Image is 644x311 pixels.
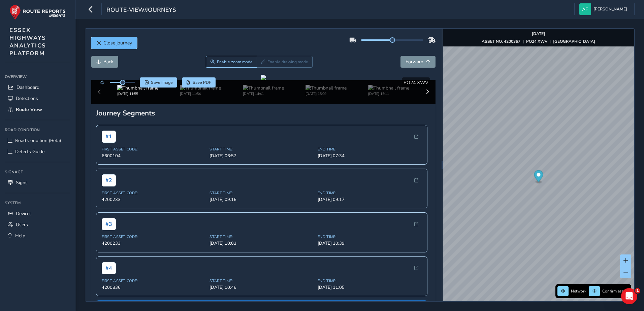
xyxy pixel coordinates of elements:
[15,148,44,155] span: Defects Guide
[318,240,422,246] span: [DATE] 10:39
[318,234,422,239] span: End Time:
[102,234,206,239] span: First Asset Code:
[102,147,206,152] span: First Asset Code:
[182,77,216,88] button: PDF
[15,233,25,239] span: Help
[16,95,38,102] span: Detections
[91,56,118,68] button: Back
[16,106,42,113] span: Route View
[318,147,422,152] span: End Time:
[9,5,66,20] img: rr logo
[102,153,206,159] span: 6600104
[5,146,70,157] a: Defects Guide
[5,219,70,230] a: Users
[180,91,221,96] div: [DATE] 11:54
[210,234,314,239] span: Start Time:
[553,39,595,44] strong: [GEOGRAPHIC_DATA]
[102,131,116,143] span: # 1
[96,108,431,118] div: Journey Segments
[368,85,409,91] img: Thumbnail frame
[579,3,591,15] img: diamond-layout
[5,198,70,208] div: System
[151,80,173,85] span: Save image
[602,288,629,294] span: Confirm assets
[103,59,113,65] span: Back
[406,59,423,65] span: Forward
[17,84,39,91] span: Dashboard
[102,278,206,283] span: First Asset Code:
[593,3,627,15] span: [PERSON_NAME]
[305,85,347,91] img: Thumbnail frame
[210,197,314,203] span: [DATE] 09:16
[210,147,314,152] span: Start Time:
[210,240,314,246] span: [DATE] 10:03
[5,167,70,177] div: Signage
[102,284,206,290] span: 4200836
[5,72,70,82] div: Overview
[318,191,422,196] span: End Time:
[318,278,422,283] span: End Time:
[102,174,116,186] span: # 2
[5,104,70,115] a: Route View
[5,177,70,188] a: Signs
[180,85,221,91] img: Thumbnail frame
[16,210,32,217] span: Devices
[482,39,520,44] strong: ASSET NO. 4200367
[210,284,314,290] span: [DATE] 10:46
[243,85,284,91] img: Thumbnail frame
[217,59,253,65] span: Enable zoom mode
[210,153,314,159] span: [DATE] 06:57
[91,37,137,49] button: Close journey
[102,191,206,196] span: First Asset Code:
[5,82,70,93] a: Dashboard
[16,179,28,186] span: Signs
[243,91,284,96] div: [DATE] 14:41
[532,31,545,36] strong: [DATE]
[140,77,177,88] button: Save
[117,91,158,96] div: [DATE] 11:55
[526,39,547,44] strong: PO24 XWV
[210,278,314,283] span: Start Time:
[210,191,314,196] span: Start Time:
[15,137,61,144] span: Road Condition (Beta)
[9,26,46,57] span: ESSEX HIGHWAYS ANALYTICS PLATFORM
[106,6,176,15] span: route-view/journeys
[400,56,436,68] button: Forward
[579,3,630,15] button: [PERSON_NAME]
[102,218,116,230] span: # 3
[5,135,70,146] a: Road Condition (Beta)
[621,288,637,304] iframe: Intercom live chat
[117,85,158,91] img: Thumbnail frame
[534,170,543,184] div: Map marker
[5,230,70,241] a: Help
[318,197,422,203] span: [DATE] 09:17
[206,56,257,68] button: Zoom
[635,288,640,293] span: 1
[5,125,70,135] div: Road Condition
[102,240,206,246] span: 4200233
[102,262,116,274] span: # 4
[5,208,70,219] a: Devices
[16,221,28,228] span: Users
[305,91,347,96] div: [DATE] 15:09
[368,91,409,96] div: [DATE] 15:11
[404,79,428,86] span: PO24 XWV
[103,40,132,46] span: Close journey
[318,284,422,290] span: [DATE] 11:05
[5,93,70,104] a: Detections
[482,39,595,44] div: | |
[102,197,206,203] span: 4200233
[571,288,586,294] span: Network
[193,80,211,85] span: Save PDF
[318,153,422,159] span: [DATE] 07:34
